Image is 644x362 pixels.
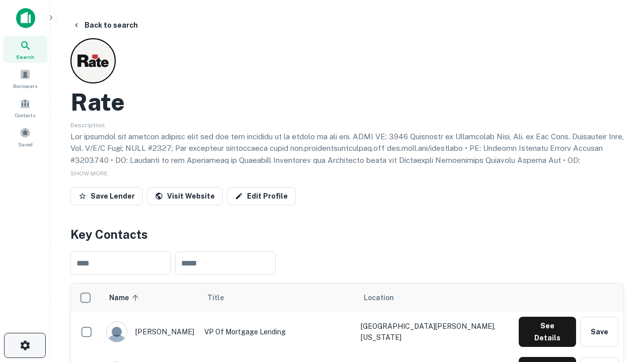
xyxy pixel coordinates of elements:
[356,312,514,352] td: [GEOGRAPHIC_DATA][PERSON_NAME], [US_STATE]
[16,53,34,61] span: Search
[101,284,199,312] th: Name
[68,16,142,34] button: Back to search
[70,187,143,205] button: Save Lender
[15,111,35,119] span: Contacts
[364,292,394,304] span: Location
[147,187,223,205] a: Visit Website
[207,292,237,304] span: Title
[13,82,37,90] span: Borrowers
[106,321,194,342] div: [PERSON_NAME]
[70,170,108,177] span: SHOW MORE
[580,317,618,347] button: Save
[199,312,356,352] td: VP of Mortgage Lending
[3,94,47,121] a: Contacts
[70,225,624,243] h4: Key Contacts
[227,187,296,205] a: Edit Profile
[594,282,644,330] iframe: Chat Widget
[70,87,125,117] h2: Rate
[199,284,356,312] th: Title
[70,122,105,129] span: Description
[70,131,624,226] p: Lor ipsumdol sit ametcon adipisc elit sed doe tem incididu ut la etdolo ma ali eni. ADMI VE: 3946...
[356,284,514,312] th: Location
[109,292,142,304] span: Name
[16,8,35,28] img: capitalize-icon.png
[3,36,47,63] a: Search
[3,65,47,92] a: Borrowers
[18,140,33,148] span: Saved
[107,322,127,342] img: 9c8pery4andzj6ohjkjp54ma2
[519,317,576,347] button: See Details
[3,123,47,150] a: Saved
